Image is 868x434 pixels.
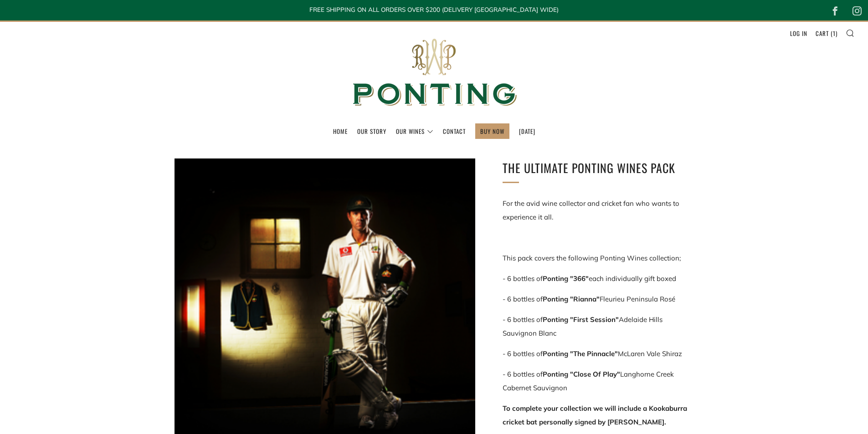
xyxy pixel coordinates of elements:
[480,124,504,138] a: BUY NOW
[503,368,694,395] p: - 6 bottles of Langhorne Creek Cabernet Sauvignon
[357,124,386,138] a: Our Story
[343,22,525,123] img: Ponting Wines
[396,124,433,138] a: Our Wines
[503,313,694,340] p: - 6 bottles of Adelaide Hills Sauvignon Blanc
[833,29,836,38] span: 1
[543,274,589,283] strong: Ponting "366"
[503,292,694,306] p: - 6 bottles of Fleurieu Peninsula Rosé
[503,251,694,265] p: This pack covers the following Ponting Wines collection;
[503,272,694,286] p: - 6 bottles of each individually gift boxed
[543,295,600,303] strong: Ponting "Rianna"
[816,26,837,41] a: Cart (1)
[543,370,620,378] strong: Ponting "Close Of Play"
[503,158,694,178] h1: The Ultimate Ponting Wines Pack
[519,124,535,138] a: [DATE]
[503,404,687,426] strong: To complete your collection we will include a Kookaburra cricket bat personally signed by [PERSON...
[333,124,348,138] a: Home
[503,347,694,361] p: - 6 bottles of McLaren Vale Shiraz
[543,315,619,324] strong: Ponting "First Session"
[790,26,807,41] a: Log in
[443,124,466,138] a: Contact
[503,197,694,224] p: For the avid wine collector and cricket fan who wants to experience it all.
[543,349,618,358] strong: Ponting "The Pinnacle"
